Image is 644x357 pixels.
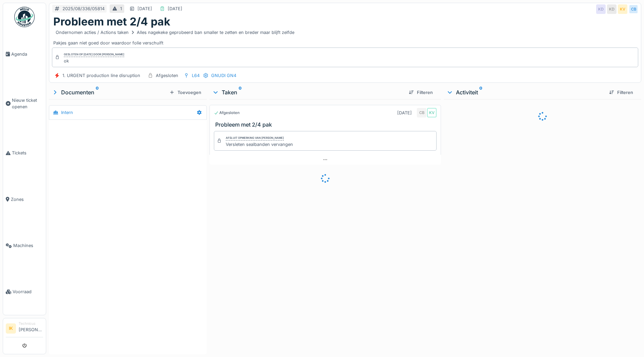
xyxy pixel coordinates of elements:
div: Pakjes gaan niet goed door waardoor folie verschuift [53,28,637,46]
img: Badge_color-CXgf-gQk.svg [14,7,35,27]
div: Toevoegen [167,88,204,97]
div: [DATE] [397,110,412,116]
span: Voorraad [13,288,43,295]
a: Nieuw ticket openen [3,77,46,130]
div: Technicus [19,321,43,326]
span: Agenda [11,51,43,57]
a: Machines [3,223,46,269]
div: Afgesloten [214,110,240,116]
div: ok [64,58,124,64]
div: Afsluit opmerking van [PERSON_NAME] [226,136,284,140]
div: CB [629,4,638,14]
a: Agenda [3,31,46,77]
div: 1. URGENT production line disruption [62,72,140,79]
span: Tickets [12,150,43,156]
div: CB [417,108,426,117]
div: Ondernomen acties / Actions taken Alles nagekeke geprobeerd ban smaller te zetten en breder maar ... [56,29,294,36]
div: Versleten sealbanden vervangen [226,141,293,148]
div: Activiteit [446,88,604,96]
div: Filteren [606,88,636,97]
sup: 0 [239,88,242,96]
a: Zones [3,176,46,222]
div: KD [596,4,606,14]
li: [PERSON_NAME] [19,321,43,336]
div: KV [427,108,437,117]
div: L64 [192,72,200,79]
a: Tickets [3,130,46,176]
div: [DATE] [137,5,152,12]
span: Zones [11,196,43,203]
a: Voorraad [3,269,46,315]
a: IK Technicus[PERSON_NAME] [6,321,43,337]
div: Afgesloten [156,72,178,79]
h1: Probleem met 2/4 pak [53,15,170,28]
div: 1 [120,5,122,12]
div: Filteren [406,88,436,97]
sup: 0 [96,88,99,96]
h3: Probleem met 2/4 pak [215,121,438,128]
div: KD [607,4,617,14]
div: Taken [212,88,403,96]
div: Documenten [52,88,167,96]
div: Gesloten op [DATE] door [PERSON_NAME] [64,52,124,57]
sup: 0 [479,88,482,96]
div: [DATE] [168,5,182,12]
div: Intern [61,109,73,116]
div: GNUDI GN4 [211,72,236,79]
div: 2025/08/336/05814 [62,5,105,12]
li: IK [6,323,16,334]
div: KV [618,4,627,14]
span: Nieuw ticket openen [12,97,43,110]
span: Machines [13,242,43,249]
